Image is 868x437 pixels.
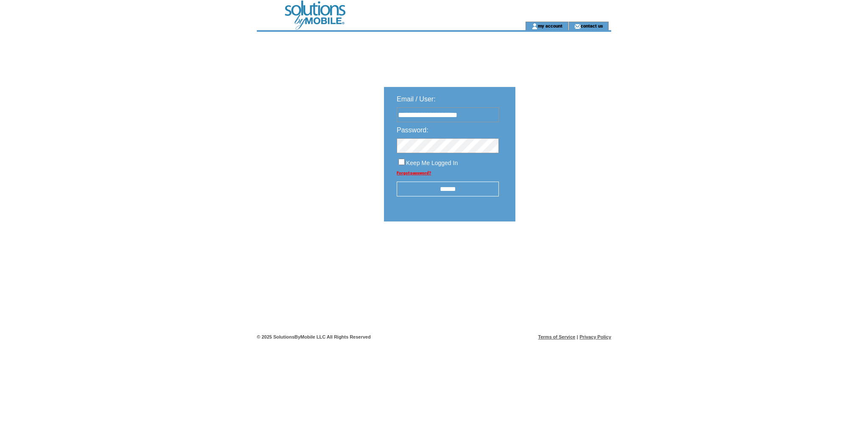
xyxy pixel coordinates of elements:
[397,126,428,134] span: Password:
[574,23,581,30] img: contact_us_icon.gif;jsessionid=EE74544AA29AE2569F2F15D181B40BE2
[397,171,431,175] a: Forgot password?
[531,23,538,30] img: account_icon.gif;jsessionid=EE74544AA29AE2569F2F15D181B40BE2
[540,243,582,253] img: transparent.png;jsessionid=EE74544AA29AE2569F2F15D181B40BE2
[257,334,371,339] span: © 2025 SolutionsByMobile LLC All Rights Reserved
[579,334,611,339] a: Privacy Policy
[397,95,436,103] span: Email / User:
[538,334,576,339] a: Terms of Service
[538,23,562,28] a: my account
[406,160,458,166] span: Keep Me Logged In
[581,23,603,28] a: contact us
[577,334,578,339] span: |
